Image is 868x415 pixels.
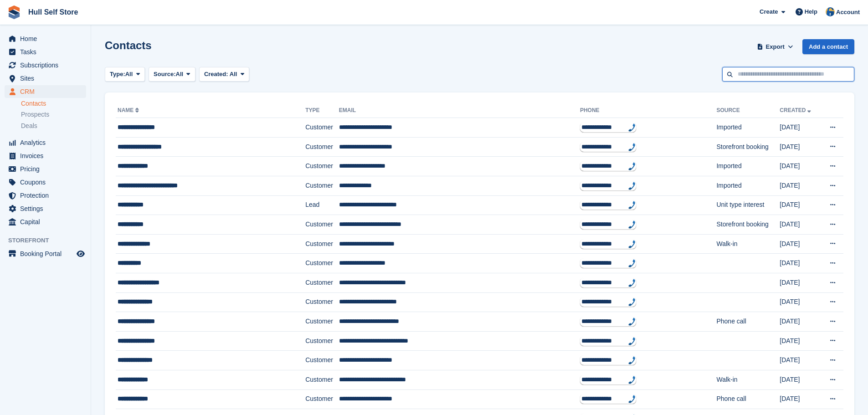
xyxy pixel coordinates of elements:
h1: Contacts [105,39,152,51]
span: All [125,70,133,79]
img: hfpfyWBK5wQHBAGPgDf9c6qAYOxxMAAAAASUVORK5CYII= [628,395,636,403]
span: Storefront [8,236,91,245]
a: Created [780,107,813,113]
span: Prospects [21,110,49,119]
span: Deals [21,122,37,130]
td: Customer [305,331,339,351]
td: [DATE] [780,273,820,292]
img: Hull Self Store [826,7,835,16]
td: Storefront booking [716,137,780,157]
a: Hull Self Store [25,5,82,20]
img: stora-icon-8386f47178a22dfd0bd8f6a31ec36ba5ce8667c1dd55bd0f319d3a0aa187defe.svg [7,5,21,19]
td: [DATE] [780,312,820,332]
td: [DATE] [780,215,820,235]
span: All [176,70,184,79]
td: Phone call [716,389,780,409]
span: Create [760,7,778,16]
button: Created: All [199,67,249,82]
td: [DATE] [780,118,820,138]
span: Pricing [20,163,75,175]
img: hfpfyWBK5wQHBAGPgDf9c6qAYOxxMAAAAASUVORK5CYII= [628,356,636,364]
td: [DATE] [780,234,820,254]
a: Deals [21,121,86,131]
span: Created: [204,71,228,77]
td: [DATE] [780,137,820,157]
td: [DATE] [780,157,820,176]
td: [DATE] [780,370,820,389]
td: Customer [305,292,339,312]
a: menu [5,32,86,45]
span: Subscriptions [20,59,75,72]
td: Customer [305,118,339,138]
td: Customer [305,370,339,389]
span: CRM [20,85,75,98]
span: Settings [20,202,75,215]
a: menu [5,215,86,228]
img: hfpfyWBK5wQHBAGPgDf9c6qAYOxxMAAAAASUVORK5CYII= [628,298,636,306]
button: Type: All [105,67,145,82]
th: Phone [580,103,717,118]
span: Booking Portal [20,247,75,260]
button: Export [755,39,795,54]
td: Customer [305,176,339,195]
img: hfpfyWBK5wQHBAGPgDf9c6qAYOxxMAAAAASUVORK5CYII= [628,143,636,151]
img: hfpfyWBK5wQHBAGPgDf9c6qAYOxxMAAAAASUVORK5CYII= [628,318,636,326]
img: hfpfyWBK5wQHBAGPgDf9c6qAYOxxMAAAAASUVORK5CYII= [628,162,636,170]
img: hfpfyWBK5wQHBAGPgDf9c6qAYOxxMAAAAASUVORK5CYII= [628,376,636,384]
img: hfpfyWBK5wQHBAGPgDf9c6qAYOxxMAAAAASUVORK5CYII= [628,182,636,190]
a: Contacts [21,99,86,108]
a: menu [5,46,86,58]
td: Walk-in [716,370,780,389]
span: Protection [20,189,75,202]
td: Lead [305,195,339,215]
img: hfpfyWBK5wQHBAGPgDf9c6qAYOxxMAAAAASUVORK5CYII= [628,201,636,209]
th: Source [716,103,780,118]
td: Customer [305,389,339,409]
td: Imported [716,176,780,195]
a: menu [5,202,86,215]
a: menu [5,136,86,149]
img: hfpfyWBK5wQHBAGPgDf9c6qAYOxxMAAAAASUVORK5CYII= [628,259,636,267]
span: Coupons [20,176,75,189]
a: Prospects [21,110,86,119]
span: Help [805,7,817,16]
span: Tasks [20,46,75,58]
a: Preview store [75,248,86,259]
span: Sites [20,72,75,85]
td: Imported [716,118,780,138]
td: [DATE] [780,254,820,273]
th: Type [305,103,339,118]
button: Source: All [149,67,195,82]
span: Source: [154,70,175,79]
img: hfpfyWBK5wQHBAGPgDf9c6qAYOxxMAAAAASUVORK5CYII= [628,337,636,345]
th: Email [339,103,580,118]
span: Export [766,42,785,51]
span: Invoices [20,149,75,162]
td: Customer [305,254,339,273]
td: [DATE] [780,331,820,351]
span: All [230,71,237,77]
a: menu [5,247,86,260]
td: Customer [305,351,339,370]
td: Customer [305,157,339,176]
a: menu [5,85,86,98]
td: [DATE] [780,292,820,312]
a: Name [118,107,141,113]
td: Customer [305,273,339,292]
td: Customer [305,215,339,235]
td: Customer [305,312,339,332]
span: Capital [20,215,75,228]
td: [DATE] [780,351,820,370]
td: Walk-in [716,234,780,254]
img: hfpfyWBK5wQHBAGPgDf9c6qAYOxxMAAAAASUVORK5CYII= [628,279,636,287]
img: hfpfyWBK5wQHBAGPgDf9c6qAYOxxMAAAAASUVORK5CYII= [628,220,636,229]
a: menu [5,59,86,72]
td: Customer [305,234,339,254]
td: Phone call [716,312,780,332]
td: Unit type interest [716,195,780,215]
span: Type: [110,70,125,79]
a: menu [5,176,86,189]
td: [DATE] [780,176,820,195]
td: Storefront booking [716,215,780,235]
span: Account [836,8,860,17]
